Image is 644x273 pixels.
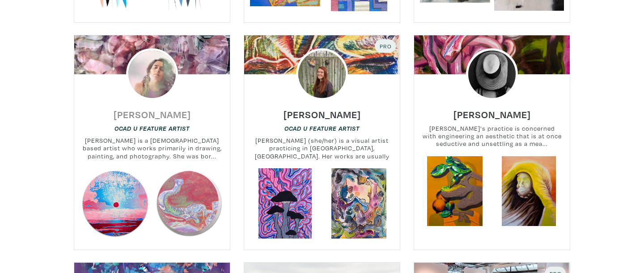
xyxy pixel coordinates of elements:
[126,48,178,100] img: phpThumb.php
[296,48,348,100] img: phpThumb.php
[466,48,518,100] img: phpThumb.php
[284,106,361,116] a: [PERSON_NAME]
[453,106,531,116] a: [PERSON_NAME]
[114,108,191,120] h6: [PERSON_NAME]
[114,125,190,132] em: OCAD U Feature Artist
[284,108,361,120] h6: [PERSON_NAME]
[414,124,570,148] small: [PERSON_NAME]'s practice is concerned with engineering an aesthetic that is at once seductive and...
[379,43,392,50] span: Pro
[244,136,400,160] small: [PERSON_NAME] (she/her) is a visual artist practicing in [GEOGRAPHIC_DATA], [GEOGRAPHIC_DATA]. He...
[284,125,360,132] em: OCAD U Feature Artist
[74,136,230,160] small: [PERSON_NAME] is a [DEMOGRAPHIC_DATA] based artist who works primarily in drawing, painting, and ...
[114,106,191,116] a: [PERSON_NAME]
[453,108,531,120] h6: [PERSON_NAME]
[284,124,360,132] a: OCAD U Feature Artist
[114,124,190,132] a: OCAD U Feature Artist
